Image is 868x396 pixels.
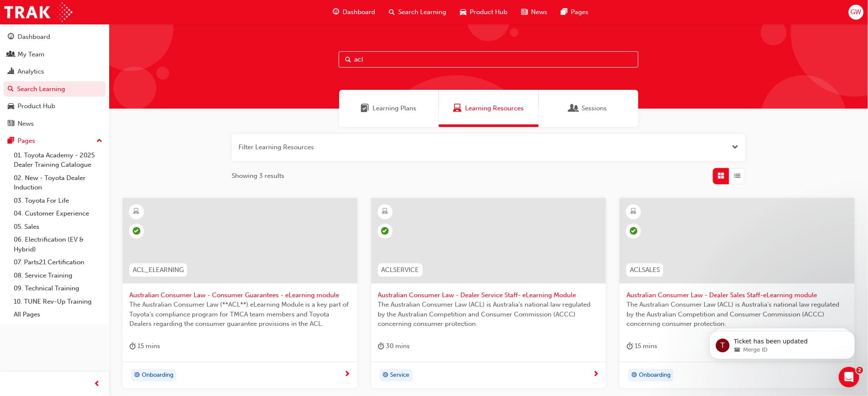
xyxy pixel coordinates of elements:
[10,269,106,282] a: 08. Service Training
[8,33,14,41] span: guage-icon
[18,67,44,77] div: Analytics
[18,119,34,129] div: News
[10,149,106,171] a: 01. Toyota Academy - 2025 Dealer Training Catalogue
[3,98,106,114] a: Product Hub
[333,7,339,18] span: guage-icon
[373,103,417,113] span: Learning Plans
[3,29,106,45] a: Dashboard
[129,341,136,352] span: duration-icon
[3,133,106,149] button: Pages
[453,3,514,21] a: car-iconProduct Hub
[391,370,410,380] span: Service
[851,7,862,17] span: GW
[3,64,106,80] a: Analytics
[4,3,72,22] img: Trak
[10,282,106,295] a: 09. Technical Training
[561,7,567,18] span: pages-icon
[839,367,859,387] iframe: Intercom live chat
[460,7,466,18] span: car-icon
[732,142,739,152] button: Open the filter
[381,227,389,235] span: learningRecordVerb_PASS-icon
[18,50,45,59] div: My Team
[718,171,725,181] span: Grid
[10,207,106,220] a: 04. Customer Experience
[697,313,868,373] iframe: Intercom notifications message
[133,227,140,235] span: learningRecordVerb_COMPLETE-icon
[10,233,106,256] a: 06. Electrification (EV & Hybrid)
[8,86,14,93] span: search-icon
[10,220,106,233] a: 05. Sales
[345,55,351,65] span: Search
[383,370,389,381] span: target-icon
[129,290,351,300] span: Australian Consumer Law - Consumer Guarantees - eLearning module
[439,90,539,127] a: Learning ResourcesLearning Resources
[378,300,600,329] span: The Australian Consumer Law (ACL) is Australia's national law regulated by the Australian Competi...
[382,206,388,217] span: learningResourceType_ELEARNING-icon
[8,103,14,110] span: car-icon
[129,341,160,352] div: 15 mins
[389,7,395,18] span: search-icon
[371,198,606,389] a: ACLSERVICEAustralian Consumer Law - Dealer Service Staff- eLearning ModuleThe Australian Consumer...
[10,194,106,207] a: 03. Toyota For Life
[3,47,106,62] a: My Team
[514,3,554,21] a: news-iconNews
[10,256,106,269] a: 07. Parts21 Certification
[382,265,419,275] span: ACLSERVICE
[18,32,50,42] div: Dashboard
[8,68,14,76] span: chart-icon
[134,206,140,217] span: learningResourceType_ELEARNING-icon
[8,51,14,59] span: people-icon
[326,3,382,21] a: guage-iconDashboard
[10,171,106,194] a: 02. New - Toyota Dealer Induction
[521,7,528,18] span: news-icon
[631,206,637,217] span: learningResourceType_ELEARNING-icon
[631,370,637,381] span: target-icon
[626,341,657,352] div: 15 mins
[339,90,439,127] a: Learning PlansLearning Plans
[571,7,588,17] span: Pages
[382,3,453,21] a: search-iconSearch Learning
[465,103,524,113] span: Learning Resources
[626,341,633,352] span: duration-icon
[122,198,358,389] a: ACL_ELEARNINGAustralian Consumer Law - Consumer Guarantees - eLearning moduleThe Australian Consu...
[8,137,14,145] span: pages-icon
[344,371,351,378] span: next-icon
[3,27,106,133] button: DashboardMy TeamAnalyticsSearch LearningProduct HubNews
[96,136,102,147] span: up-icon
[378,341,385,352] span: duration-icon
[133,265,184,275] span: ACL_ELEARNING
[630,227,638,235] span: learningRecordVerb_PASS-icon
[531,7,547,17] span: News
[856,367,863,374] span: 2
[554,3,595,21] a: pages-iconPages
[639,370,671,380] span: Onboarding
[134,370,140,381] span: target-icon
[8,120,14,128] span: news-icon
[3,81,106,97] a: Search Learning
[626,300,848,329] span: The Australian Consumer Law (ACL) is Australia's national law regulated by the Australian Competi...
[361,103,370,113] span: Learning Plans
[620,198,855,389] a: ACLSALESAustralian Consumer Law - Dealer Sales Staff-eLearning moduleThe Australian Consumer Law ...
[18,101,55,111] div: Product Hub
[343,7,375,17] span: Dashboard
[570,103,579,113] span: Sessions
[582,103,607,113] span: Sessions
[734,171,741,181] span: List
[378,290,600,300] span: Australian Consumer Law - Dealer Service Staff- eLearning Module
[129,300,351,329] span: The Australian Consumer Law (**ACL**) eLearning Module is a key part of Toyota’s compliance progr...
[378,341,410,352] div: 30 mins
[18,136,35,146] div: Pages
[339,51,638,68] input: Search...
[142,370,173,380] span: Onboarding
[470,7,507,17] span: Product Hub
[10,295,106,308] a: 10. TUNE Rev-Up Training
[539,90,638,127] a: SessionsSessions
[630,265,660,275] span: ACLSALES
